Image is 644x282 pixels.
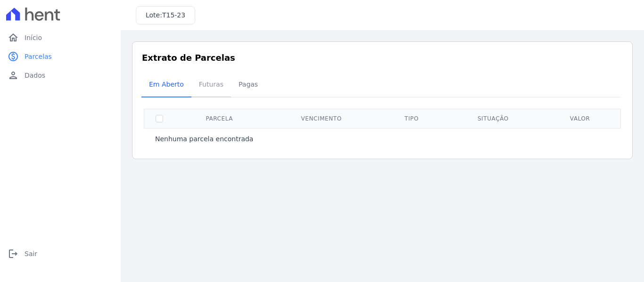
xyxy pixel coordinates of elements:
i: logout [8,248,19,259]
th: Situação [445,109,541,128]
span: Em Aberto [143,75,190,94]
a: Pagas [231,73,265,97]
th: Valor [541,109,618,128]
i: person [8,70,19,81]
a: Futuras [191,73,231,97]
a: paidParcelas [4,47,117,66]
i: home [8,32,19,43]
span: Sair [25,249,37,258]
i: paid [8,51,19,62]
h3: Lote: [146,10,185,20]
th: Parcela [174,109,264,128]
span: Parcelas [25,52,52,61]
th: Tipo [379,109,445,128]
a: logoutSair [4,244,117,263]
span: Dados [25,71,45,80]
th: Vencimento [264,109,379,128]
span: T15-23 [162,11,185,19]
p: Nenhuma parcela encontrada [155,134,253,144]
h3: Extrato de Parcelas [142,51,623,64]
span: Futuras [193,75,229,94]
span: Pagas [233,75,264,94]
a: personDados [4,66,117,85]
a: Em Aberto [141,73,191,97]
span: Início [25,33,42,42]
a: homeInício [4,28,117,47]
